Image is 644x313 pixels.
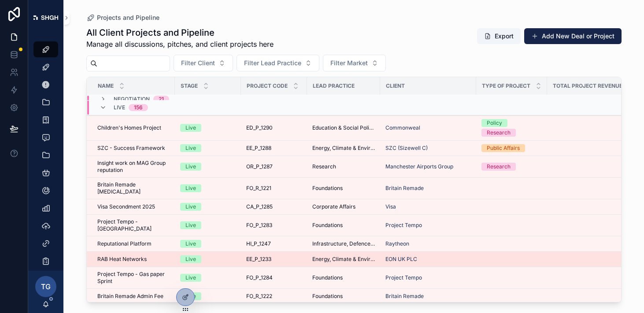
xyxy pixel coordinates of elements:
[97,293,163,300] span: Britain Remade Admin Fee
[181,59,215,67] span: Filter Client
[524,28,622,44] button: Add New Deal or Project
[246,222,272,229] span: FO_P_1283
[312,256,375,263] span: Energy, Climate & Environment
[313,82,355,89] span: Lead Practice
[185,163,196,171] div: Live
[180,144,236,152] a: Live
[385,222,471,229] a: Project Tempo
[385,145,428,152] a: SZC (Sizewell C)
[174,55,233,71] button: Select Button
[246,185,302,192] a: FO_R_1221
[180,203,236,211] a: Live
[385,293,471,300] a: Britain Remade
[97,256,147,263] span: RAB Heat Networks
[312,274,375,281] a: Foundations
[246,185,271,192] span: FO_R_1221
[180,124,236,132] a: Live
[312,145,375,152] span: Energy, Climate & Environment
[385,185,424,192] a: Britain Remade
[385,203,396,210] a: Visa
[312,274,343,281] span: Foundations
[185,124,196,132] div: Live
[385,124,471,131] a: Commonweal
[97,240,170,247] a: Reputational Platform
[312,185,375,192] a: Foundations
[312,203,375,210] a: Corporate Affairs
[185,240,196,248] div: Live
[180,292,236,300] a: Live
[86,13,159,22] a: Projects and Pipeline
[246,240,271,247] span: HI_P_1247
[553,82,639,89] span: Total Project Revenue (LCU)
[385,145,471,152] a: SZC (Sizewell C)
[246,293,302,300] a: FO_R_1222
[312,222,343,229] span: Foundations
[114,96,150,103] span: Negotiation
[28,35,63,271] div: scrollable content
[385,163,453,170] a: Manchester Airports Group
[312,293,375,300] a: Foundations
[312,163,336,170] span: Research
[330,59,368,67] span: Filter Market
[312,185,343,192] span: Foundations
[33,15,58,20] img: App logo
[97,271,170,285] a: Project Tempo - Gas paper Sprint
[246,256,271,263] span: EE_P_1233
[86,26,274,39] h1: All Client Projects and Pipeline
[246,293,272,300] span: FO_R_1222
[97,145,170,152] a: SZC - Success Framework
[244,59,301,67] span: Filter Lead Practice
[180,240,236,248] a: Live
[487,129,511,137] div: Research
[482,82,530,89] span: Type of Project
[246,124,273,131] span: ED_P_1290
[185,184,196,192] div: Live
[385,222,422,229] a: Project Tempo
[97,256,170,263] a: RAB Heat Networks
[385,163,471,170] a: Manchester Airports Group
[97,218,170,232] span: Project Tempo - [GEOGRAPHIC_DATA]
[246,203,273,210] span: CA_P_1285
[481,144,542,152] a: Public Affairs
[114,104,125,111] span: Live
[481,119,542,137] a: PolicyResearch
[98,82,114,89] span: Name
[97,124,170,131] a: Children's Homes Project
[312,203,355,210] span: Corporate Affairs
[246,124,302,131] a: ED_P_1290
[246,203,302,210] a: CA_P_1285
[97,181,170,195] a: Britain Remade [MEDICAL_DATA]
[246,240,302,247] a: HI_P_1247
[385,256,417,263] a: EON UK PLC
[246,145,271,152] span: EE_P_1288
[237,55,319,71] button: Select Button
[312,222,375,229] a: Foundations
[385,274,422,281] a: Project Tempo
[247,82,288,89] span: Project Code
[385,240,409,247] a: Raytheon
[159,96,164,103] div: 21
[246,256,302,263] a: EE_P_1233
[385,293,424,300] a: Britain Remade
[185,255,196,263] div: Live
[246,274,302,281] a: FO_P_1284
[385,240,471,247] a: Raytheon
[185,203,196,211] div: Live
[97,145,165,152] span: SZC - Success Framework
[312,240,375,247] a: Infrastructure, Defence, Industrial, Transport
[386,82,405,89] span: Client
[385,256,471,263] a: EON UK PLC
[97,160,170,174] a: Insight work on MAG Group reputation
